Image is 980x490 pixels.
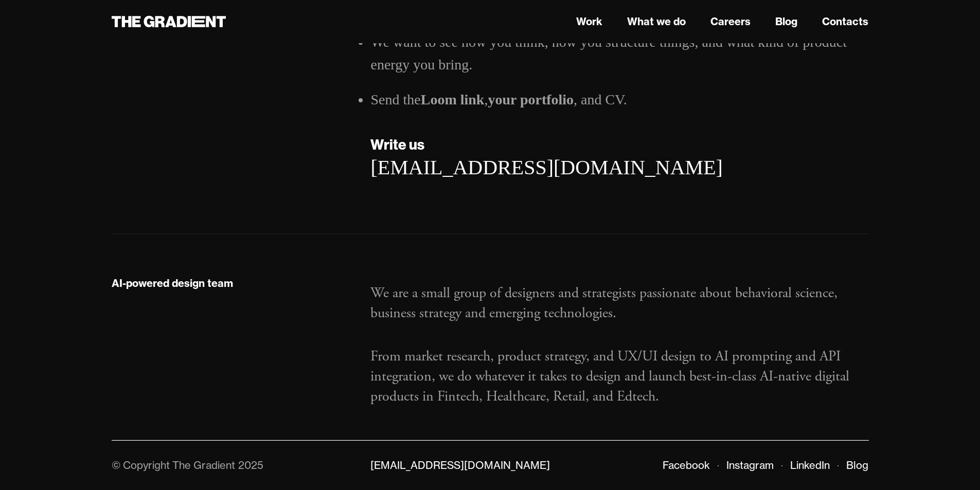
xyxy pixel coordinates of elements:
a: [EMAIL_ADDRESS][DOMAIN_NAME] [370,459,550,471]
div: 2025 [238,459,263,471]
a: Careers [710,14,751,29]
p: We are a small group of designers and strategists passionate about behavioral science, business s... [370,283,868,323]
li: We want to see how you think, how you structure things, and what kind of product energy you bring. [370,31,868,76]
div: © Copyright The Gradient [112,459,235,471]
p: From market research, product strategy, and UX/UI design to AI prompting and API integration, we ... [370,347,868,407]
a: LinkedIn [790,459,830,471]
strong: Loom link [421,92,485,107]
a: Blog [775,14,797,29]
a: Instagram [726,459,774,471]
a: [EMAIL_ADDRESS][DOMAIN_NAME] [370,156,722,179]
strong: Write us [370,135,424,153]
a: What we do [627,14,686,29]
strong: your portfolio [488,92,574,107]
a: Work [576,14,602,29]
a: Facebook [663,459,710,471]
a: Blog [846,459,868,471]
li: Send the , , and CV. [370,88,868,111]
strong: AI-powered design team [112,277,233,289]
a: Contacts [822,14,868,29]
